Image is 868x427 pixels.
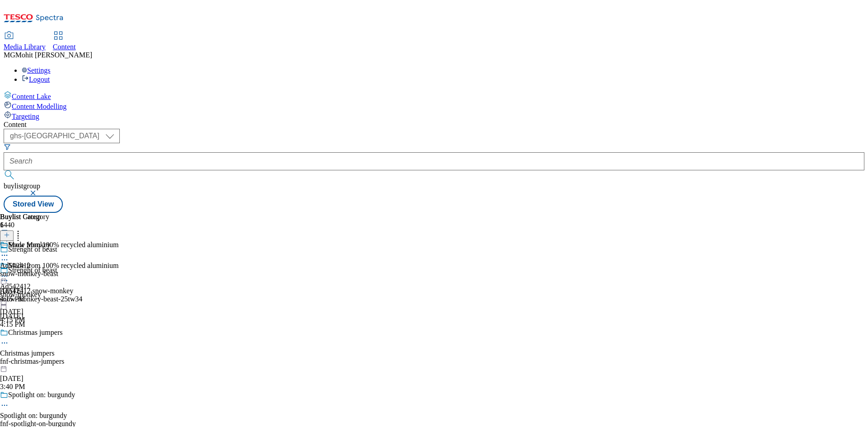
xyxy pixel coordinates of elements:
span: Content [53,43,76,51]
a: Targeting [4,111,864,121]
div: Made from 100% recycled aluminium [8,241,118,249]
span: Media Library [4,43,46,51]
a: Media Library [4,32,46,51]
a: Content [53,32,76,51]
div: Snow Monkey [8,241,51,249]
span: MG [4,51,15,59]
a: Content Modelling [4,101,864,111]
div: Spotlight on: burgundy [8,391,75,399]
input: Search [4,152,864,170]
span: Content Modelling [12,103,66,110]
a: Content Lake [4,91,864,101]
div: Content [4,121,864,129]
span: Mohit [PERSON_NAME] [15,51,92,59]
div: Christmas jumpers [8,328,62,337]
svg: Search Filters [4,143,11,150]
span: Content Lake [12,93,51,100]
button: Stored View [4,196,63,213]
a: Logout [22,75,50,83]
span: Targeting [12,113,39,120]
span: buylistgroup [4,182,40,190]
div: Made from 100% recycled aluminium [8,262,118,270]
a: Settings [22,66,51,74]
